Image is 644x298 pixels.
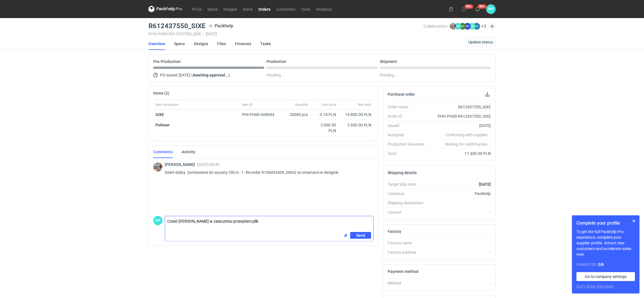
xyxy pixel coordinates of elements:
[388,151,429,156] div: Total
[468,40,493,44] span: Update status
[388,191,429,196] div: Company
[189,6,205,12] a: RFQs
[179,72,190,78] span: [DATE]
[380,72,491,78] div: Pending...
[148,32,423,36] div: PHO-PH00-R612437550_SIXE [DATE]
[358,102,371,107] span: Net total
[341,122,371,128] div: 2 600.00 PLN
[388,104,429,110] div: Order name
[429,249,491,255] div: -
[450,23,456,30] img: Michał Palasek
[197,162,219,167] span: [DATE] 08:40
[429,104,491,110] div: R612437550_SIXE
[380,59,397,64] p: Shipment
[148,23,206,29] h3: R612437550_SIXE
[388,181,429,187] div: Target ship date
[388,92,415,97] h2: Purchase order
[388,200,429,206] div: Shipping destination
[429,191,491,196] div: Packhelp
[388,269,418,274] h2: Payment method
[165,216,373,232] textarea: Cześć [PERSON_NAME] w załaczeniu przesyłam plik
[217,38,226,50] a: Files
[388,132,429,138] div: Accepted
[576,229,635,257] p: To get the full Packhelp Pro experience, complete your supplier profile. Attract new customers an...
[242,112,280,117] div: PHI-PH00-A08944
[153,216,163,225] div: Martyna Paroń
[488,23,496,30] button: Edit collaborators
[464,23,471,30] figcaption: AD
[466,38,496,47] button: Update status
[429,123,491,128] div: [DATE]
[486,5,496,14] div: Martyna Paroń
[486,5,496,14] figcaption: MP
[205,6,221,12] a: Specs
[630,218,637,224] button: Skip for now
[322,102,336,107] span: Unit price
[182,146,195,158] a: Activity
[388,280,429,286] div: Method
[156,112,164,117] strong: SIXE
[484,91,491,98] button: Download PO
[481,24,486,29] button: +3
[473,5,482,14] button: 99+
[388,170,417,175] h2: Shipping details
[153,72,264,78] div: PO issued
[341,112,371,117] div: 14 800.00 PLN
[312,112,336,117] div: 0.74 PLN
[153,59,181,64] p: Pre-Production
[260,38,271,50] a: Tasks
[148,38,165,50] a: Overview
[313,6,335,12] a: Analytics
[295,102,308,107] span: Quantity
[576,283,614,289] button: Don’t show this again
[153,146,173,158] a: Comments
[388,141,429,147] div: Production Deviation
[388,240,429,246] div: Factory name
[273,6,298,12] a: Customers
[256,6,273,12] a: Orders
[240,6,256,12] a: Items
[153,162,163,172] div: Michał Palasek
[148,6,182,12] svg: Packhelp Pro
[267,72,284,78] span: Pending...
[445,141,491,147] em: Waiting for confirmation...
[228,73,230,77] span: )
[267,59,286,64] p: Production
[242,102,253,107] span: Item ID
[235,38,251,50] a: Finances
[194,38,208,50] a: Designs
[174,38,185,50] a: Specs
[388,113,429,119] div: Order ID
[388,209,429,215] div: Contact
[429,240,491,246] div: -
[356,233,365,237] span: Send
[388,249,429,255] div: Factory address
[282,109,310,120] div: 20000 pcs
[576,272,635,281] a: Go to company settings
[429,209,491,215] div: -
[423,24,447,29] span: Collaborators
[598,262,604,267] strong: 2 / 8
[388,123,429,128] div: Issued
[208,23,233,29] div: Packhelp
[429,280,491,286] div: -
[576,262,635,268] div: Completed:
[429,113,491,119] div: PHO-PH00-R612437550_SIXE
[479,182,491,187] strong: [DATE]
[576,220,635,227] h1: Complete your profile
[312,122,336,133] div: 2 600.00 PLN
[298,6,313,12] a: Tools
[165,169,369,176] p: Dzień dobry. Zamówienie do wyceny CBCA - 1. Re-order R108433409_SWAZ ze zmianami w designie
[468,23,475,30] figcaption: ŁD
[153,91,169,95] h2: Items (2)
[165,162,197,167] span: [PERSON_NAME]
[454,23,461,30] figcaption: MP
[445,133,491,137] em: Confirming with supplier...
[221,6,240,12] a: Designs
[156,123,170,127] strong: Polimer
[153,216,163,225] figcaption: MP
[203,32,204,36] span: •
[193,73,228,77] strong: Awaiting approval...
[156,102,178,107] span: Item nickname
[460,5,469,14] button: 99+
